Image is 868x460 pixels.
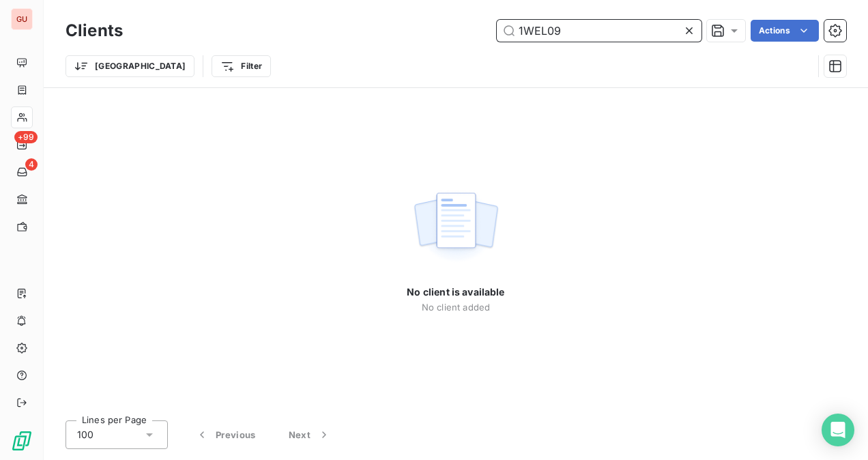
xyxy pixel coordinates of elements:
h3: Clients [66,18,123,43]
div: GU [11,8,33,30]
input: Search [497,20,701,42]
div: Open Intercom Messenger [822,414,854,446]
button: Previous [179,420,272,449]
span: No client added [422,302,490,313]
button: [GEOGRAPHIC_DATA] [66,55,194,77]
button: Filter [212,55,271,77]
img: empty state [412,185,500,270]
span: No client is available [407,285,504,299]
button: Actions [751,20,819,42]
span: 100 [77,428,93,442]
img: Logo LeanPay [11,430,33,452]
button: Next [272,420,347,449]
span: +99 [14,131,38,143]
span: 4 [25,158,38,171]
